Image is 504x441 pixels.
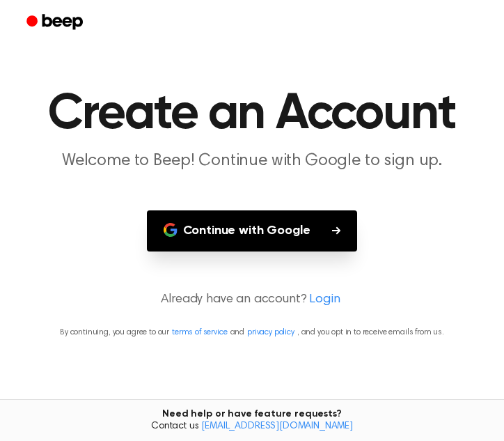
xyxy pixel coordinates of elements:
[172,328,227,336] a: terms of service
[17,9,95,36] a: Beep
[17,291,487,309] p: Already have an account?
[247,328,294,336] a: privacy policy
[17,326,487,339] p: By continuing, you agree to our and , and you opt in to receive emails from us.
[8,421,496,433] span: Contact us
[17,89,487,139] h1: Create an Account
[201,421,353,431] a: [EMAIL_ADDRESS][DOMAIN_NAME]
[147,210,358,252] button: Continue with Google
[309,291,340,309] a: Login
[17,150,487,171] p: Welcome to Beep! Continue with Google to sign up.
